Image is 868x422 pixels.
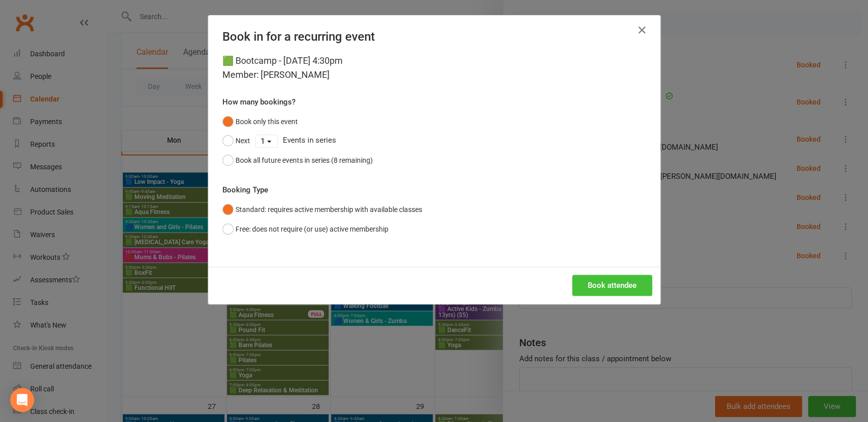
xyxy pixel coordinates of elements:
button: Book attendee [572,275,652,296]
button: Book all future events in series (8 remaining) [222,151,373,170]
h4: Book in for a recurring event [222,30,646,44]
button: Standard: requires active membership with available classes [222,200,422,219]
button: Free: does not require (or use) active membership [222,220,388,239]
div: Open Intercom Messenger [10,388,34,412]
button: Next [222,131,250,150]
div: Book all future events in series (8 remaining) [235,155,373,166]
button: Book only this event [222,112,298,131]
label: Booking Type [222,184,268,196]
div: Events in series [222,131,646,150]
label: How many bookings? [222,96,295,108]
button: Close [634,22,650,38]
div: 🟩 Bootcamp - [DATE] 4:30pm Member: [PERSON_NAME] [222,54,646,82]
